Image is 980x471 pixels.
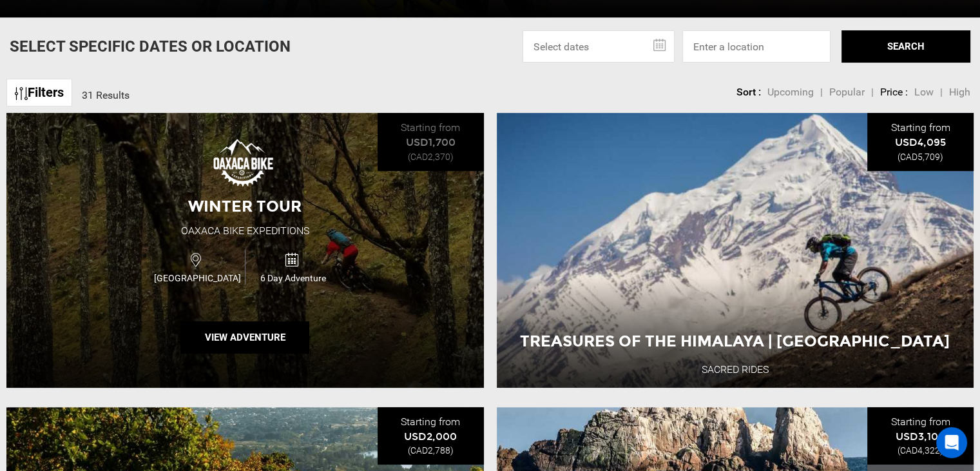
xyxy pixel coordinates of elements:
span: Popular [829,86,865,98]
li: Sort : [736,85,761,100]
button: SEARCH [841,30,970,63]
input: Enter a location [682,30,831,63]
div: Open Intercom Messenger [936,427,967,458]
span: Upcoming [767,86,814,98]
button: View Adventure [180,321,309,354]
li: Price : [880,85,908,100]
span: [GEOGRAPHIC_DATA] [149,272,245,285]
span: Winter Tour [188,197,302,215]
span: 31 Results [82,89,130,101]
img: btn-icon.svg [15,87,28,100]
span: Low [914,86,934,98]
li: | [820,85,823,100]
a: Filters [6,79,72,106]
li: | [940,85,943,100]
div: Oaxaca Bike Expeditions [181,224,309,239]
p: Select Specific Dates Or Location [10,35,291,57]
input: Select dates [523,30,675,63]
span: High [949,86,970,98]
li: | [871,85,874,100]
span: 6 Day Adventure [245,272,340,285]
img: images [212,137,278,189]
